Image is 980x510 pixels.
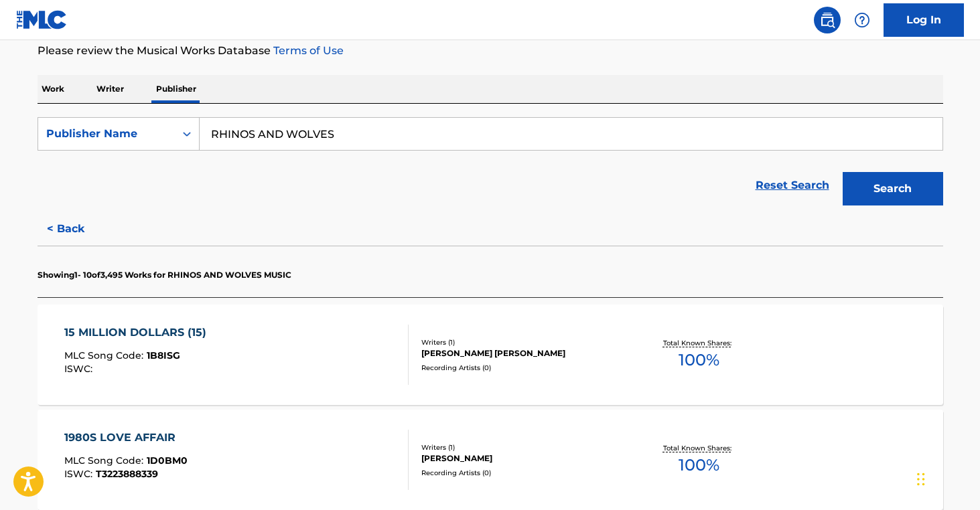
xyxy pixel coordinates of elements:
[64,430,188,446] div: 1980S LOVE AFFAIR
[843,172,943,205] button: Search
[749,171,836,200] a: Reset Search
[814,7,841,33] a: Public Search
[421,452,624,464] div: [PERSON_NAME]
[819,12,835,28] img: search
[663,338,735,348] p: Total Known Shares:
[421,337,624,347] div: Writers ( 1 )
[64,325,213,341] div: 15 MILLION DOLLARS (15)
[38,269,291,281] p: Showing 1 - 10 of 3,495 Works for RHINOS AND WOLVES MUSIC
[38,43,943,59] p: Please review the Musical Works Database
[679,453,719,477] span: 100 %
[271,44,344,57] a: Terms of Use
[16,10,68,29] img: MLC Logo
[64,454,147,466] span: MLC Song Code :
[64,363,96,375] span: ISWC :
[38,305,943,405] a: 15 MILLION DOLLARS (15)MLC Song Code:1B8ISGISWC:Writers (1)[PERSON_NAME] [PERSON_NAME]Recording A...
[854,12,870,28] img: help
[64,349,147,361] span: MLC Song Code :
[152,75,200,103] p: Publisher
[147,349,180,361] span: 1B8ISG
[147,454,188,466] span: 1D0BM0
[92,75,128,103] p: Writer
[38,212,118,246] button: < Back
[38,410,943,510] a: 1980S LOVE AFFAIRMLC Song Code:1D0BM0ISWC:T3223888339Writers (1)[PERSON_NAME]Recording Artists (0...
[917,459,925,499] div: Drag
[46,126,167,142] div: Publisher Name
[421,363,624,373] div: Recording Artists ( 0 )
[421,442,624,452] div: Writers ( 1 )
[884,3,964,37] a: Log In
[913,446,980,510] iframe: Chat Widget
[421,468,624,478] div: Recording Artists ( 0 )
[849,7,876,33] div: Help
[679,348,719,372] span: 100 %
[64,468,96,480] span: ISWC :
[96,468,158,480] span: T3223888339
[663,443,735,453] p: Total Known Shares:
[38,75,68,103] p: Work
[421,347,624,359] div: [PERSON_NAME] [PERSON_NAME]
[38,117,943,212] form: Search Form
